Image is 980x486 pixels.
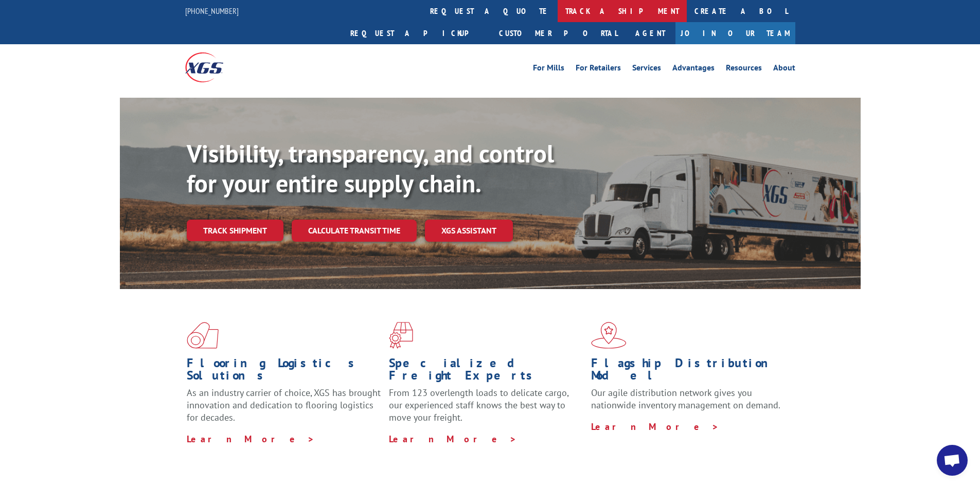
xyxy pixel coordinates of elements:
[675,22,795,44] a: Join Our Team
[187,387,381,423] span: As an industry carrier of choice, XGS has brought innovation and dedication to flooring logistics...
[625,22,675,44] a: Agent
[672,64,715,75] a: Advantages
[937,445,968,476] a: Open chat
[576,64,621,75] a: For Retailers
[187,322,219,349] img: xgs-icon-total-supply-chain-intelligence-red
[187,433,315,445] a: Learn More >
[343,22,491,44] a: Request a pickup
[491,22,625,44] a: Customer Portal
[389,433,517,445] a: Learn More >
[726,64,762,75] a: Resources
[185,6,239,16] a: [PHONE_NUMBER]
[591,322,627,349] img: xgs-icon-flagship-distribution-model-red
[187,357,381,387] h1: Flooring Logistics Solutions
[389,387,583,433] p: From 123 overlength loads to delicate cargo, our experienced staff knows the best way to move you...
[632,64,661,75] a: Services
[425,220,513,242] a: XGS ASSISTANT
[389,357,583,387] h1: Specialized Freight Experts
[591,357,786,387] h1: Flagship Distribution Model
[389,322,413,349] img: xgs-icon-focused-on-flooring-red
[591,387,780,411] span: Our agile distribution network gives you nationwide inventory management on demand.
[187,220,283,241] a: Track shipment
[187,137,554,199] b: Visibility, transparency, and control for your entire supply chain.
[591,421,719,433] a: Learn More >
[292,220,417,242] a: Calculate transit time
[773,64,795,75] a: About
[533,64,564,75] a: For Mills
